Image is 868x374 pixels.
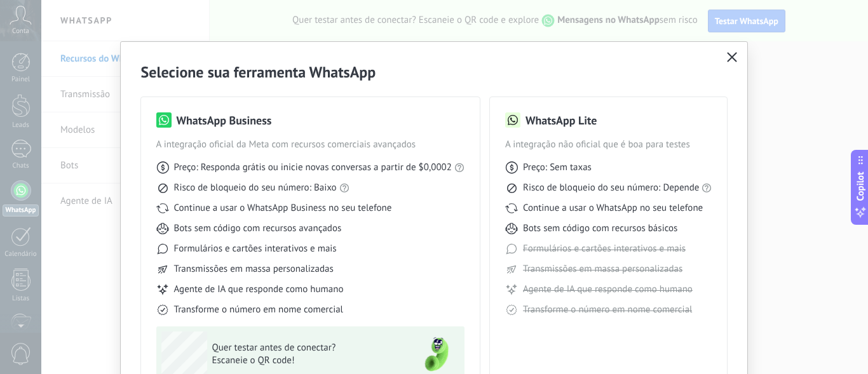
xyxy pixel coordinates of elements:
span: A integração não oficial que é boa para testes [505,138,712,151]
h3: WhatsApp Lite [526,112,597,128]
span: Transforme o número em nome comercial [523,304,692,316]
span: Risco de bloqueio do seu número: Baixo [174,182,337,194]
span: Preço: Sem taxas [523,161,592,174]
span: Agente de IA que responde como humano [523,283,693,296]
h2: Selecione sua ferramenta WhatsApp [141,62,728,82]
span: Continue a usar o WhatsApp Business no seu telefone [174,202,392,215]
span: A integração oficial da Meta com recursos comerciais avançados [156,138,465,151]
span: Quer testar antes de conectar? [212,342,398,354]
span: Escaneie o QR code! [212,354,398,367]
span: Risco de bloqueio do seu número: Depende [523,182,700,194]
span: Transforme o número em nome comercial [174,304,343,316]
span: Bots sem código com recursos básicos [523,222,677,235]
h3: WhatsApp Business [177,112,272,128]
span: Preço: Responda grátis ou inicie novas conversas a partir de $0,0002 [174,161,452,174]
span: Transmissões em massa personalizadas [523,263,682,276]
span: Agente de IA que responde como humano [174,283,344,296]
span: Transmissões em massa personalizadas [174,263,334,276]
span: Continue a usar o WhatsApp no seu telefone [523,202,703,215]
span: Formulários e cartões interativos e mais [174,243,337,255]
span: Bots sem código com recursos avançados [174,222,342,235]
span: Formulários e cartões interativos e mais [523,243,686,255]
span: Copilot [854,171,867,201]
